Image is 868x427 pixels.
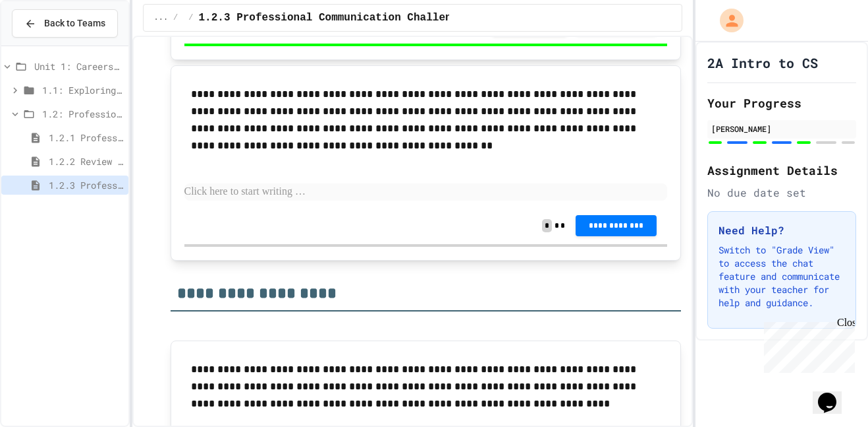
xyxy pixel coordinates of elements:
span: 1.2: Professional Communication [42,107,123,121]
p: Switch to "Grade View" to access the chat feature and communicate with your teacher for help and ... [719,244,845,310]
span: 1.2.1 Professional Communication [49,131,123,145]
div: No due date set [707,185,856,201]
iframe: chat widget [759,317,855,373]
span: Unit 1: Careers & Professionalism [34,59,123,73]
h3: Need Help? [719,222,845,238]
div: Chat with us now!Close [5,5,91,84]
span: 1.1: Exploring CS Careers [42,83,123,97]
div: [PERSON_NAME] [711,123,852,135]
span: 1.2.3 Professional Communication Challenge [199,10,464,26]
div: My Account [706,5,747,36]
span: ... [154,13,169,23]
iframe: chat widget [813,374,855,414]
h2: Assignment Details [707,161,856,180]
span: Back to Teams [44,16,105,30]
h2: Your Progress [707,94,856,112]
span: 1.2.2 Review - Professional Communication [49,154,123,168]
span: 1.2.3 Professional Communication Challenge [49,178,123,192]
span: / [173,13,178,23]
button: Back to Teams [12,9,118,38]
h1: 2A Intro to CS [707,53,818,72]
span: / [188,13,193,23]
